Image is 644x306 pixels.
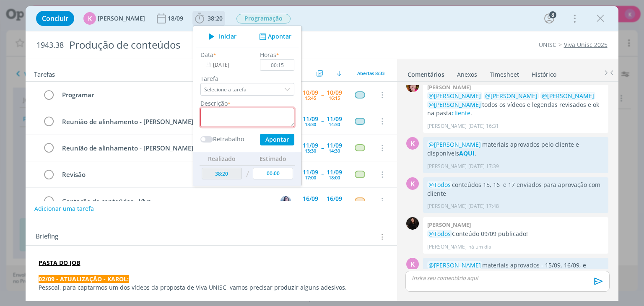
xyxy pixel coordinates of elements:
[36,11,74,26] button: Concluir
[459,149,475,157] a: AQUI
[251,152,296,165] th: Estimado
[427,181,604,198] p: conteúdos 15, 16 e 17 enviados para aprovação com cliente
[305,96,316,100] div: 15:45
[193,12,225,25] button: 38:20
[260,134,294,145] button: Apontar
[329,148,340,153] div: 14:30
[327,196,342,202] div: 16/09
[427,92,604,117] p: todos os vídeos e legendas revisados e ok na pasta .
[303,116,318,122] div: 11/09
[428,101,481,109] span: @[PERSON_NAME]
[208,14,223,22] span: 38:20
[83,12,96,25] div: K
[98,16,145,21] span: [PERSON_NAME]
[406,137,419,150] div: K
[321,92,324,98] span: --
[303,143,318,148] div: 11/09
[327,169,342,175] div: 11/09
[452,109,470,117] a: cliente
[564,41,608,49] a: Viva Unisc 2025
[36,41,64,50] span: 1943.38
[83,12,145,25] button: K[PERSON_NAME]
[321,198,324,204] span: --
[39,275,129,283] strong: 02/09 - ATUALIZAÇÃO - KAROL:
[321,171,324,177] span: --
[468,122,499,130] span: [DATE] 16:31
[327,116,342,122] div: 11/09
[34,201,94,216] button: Adicionar uma tarefa
[468,243,491,251] span: há um dia
[428,92,481,100] span: @[PERSON_NAME]
[327,143,342,148] div: 11/09
[39,259,80,267] a: PASTA DO JOB
[485,92,538,100] span: @[PERSON_NAME]
[26,6,618,301] div: dialog
[407,67,445,79] a: Comentários
[468,163,499,170] span: [DATE] 17:39
[58,196,273,207] div: Captação de conteúdos - Viva
[260,50,277,59] label: Horas
[427,122,467,130] p: [PERSON_NAME]
[427,243,467,251] p: [PERSON_NAME]
[200,59,253,71] input: Data
[406,258,419,270] div: K
[406,217,419,230] img: S
[321,145,324,151] span: --
[193,26,302,186] ul: 38:20
[280,196,291,206] img: E
[468,202,499,210] span: [DATE] 17:48
[58,117,273,127] div: Reunião de alinhamento - [PERSON_NAME] e [PERSON_NAME]
[39,283,384,292] p: Pessoal, para captarmos um dos vídeos da proposta de Viva UNISC, vamos precisar produzir alguns a...
[531,67,557,79] a: Histórico
[219,34,236,39] span: Iniciar
[357,70,384,76] span: Abertas 8/33
[428,230,451,238] span: @Todos
[168,16,185,21] div: 18/09
[327,90,342,96] div: 10/09
[200,99,228,108] label: Descrição
[457,70,477,79] div: Anexos
[305,148,316,153] div: 13:30
[427,140,604,158] p: materiais aprovados pelo cliente e disponíveis .
[42,15,68,22] span: Concluir
[329,96,340,100] div: 16:15
[427,261,604,278] p: materiais aprovados - 15/09, 16/09, e 17/09.
[303,196,318,202] div: 16/09
[321,118,324,124] span: --
[213,135,244,143] label: Retrabalho
[303,169,318,175] div: 11/09
[236,14,291,23] span: Programação
[34,68,55,78] span: Tarefas
[257,32,292,41] button: Apontar
[305,122,316,127] div: 13:30
[303,90,318,96] div: 10/09
[406,177,419,190] div: K
[58,90,273,100] div: Programar
[489,67,519,79] a: Timesheet
[539,41,556,49] a: UNISC
[329,122,340,127] div: 14:30
[428,261,481,269] span: @[PERSON_NAME]
[427,83,471,91] b: [PERSON_NAME]
[427,202,467,210] p: [PERSON_NAME]
[543,12,556,25] button: 8
[406,80,419,92] img: B
[427,230,604,238] p: Conteúdo 09/09 publicado!
[428,181,451,189] span: @Todos
[200,74,294,83] label: Tarefa
[236,13,291,24] button: Programação
[305,175,316,180] div: 17:00
[58,169,273,180] div: Revisão
[58,143,273,153] div: Reunião de alinhamento - [PERSON_NAME] e [PERSON_NAME]
[280,194,292,207] button: E
[329,175,340,180] div: 18:00
[427,163,467,170] p: [PERSON_NAME]
[200,152,244,165] th: Realizado
[337,71,342,76] img: arrow-down.svg
[244,166,251,183] td: /
[65,35,366,55] div: Produção de conteúdos
[427,221,471,228] b: [PERSON_NAME]
[428,140,481,148] span: @[PERSON_NAME]
[542,92,594,100] span: @[PERSON_NAME]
